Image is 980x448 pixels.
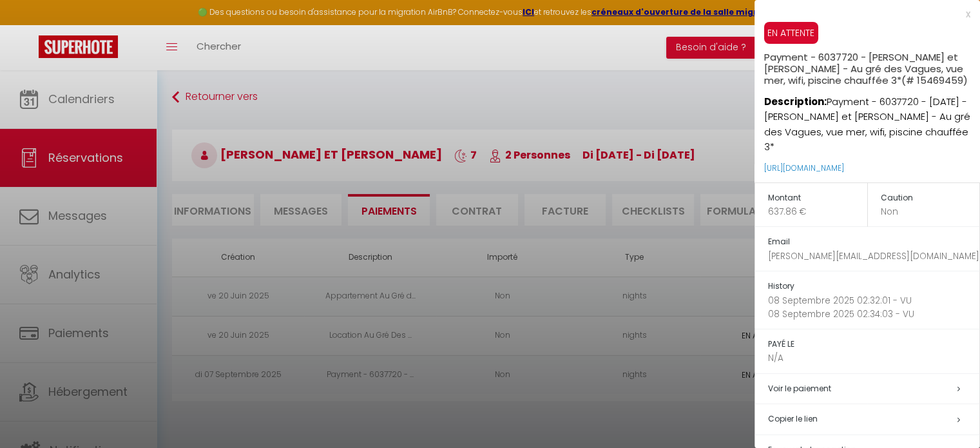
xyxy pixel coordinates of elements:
[768,191,867,206] h5: Montant
[764,44,980,86] h5: Payment - 6037720 - [PERSON_NAME] et [PERSON_NAME] - Au gré des Vagues, vue mer, wifi, piscine ch...
[764,86,980,155] p: Payment - 6037720 - [DATE] - [PERSON_NAME] et [PERSON_NAME] - Au gré des Vagues, vue mer, wifi, p...
[768,205,867,219] p: 637.86 €
[768,279,979,294] h5: History
[764,162,844,173] a: [URL][DOMAIN_NAME]
[881,205,980,219] p: Non
[768,337,979,352] h5: PAYÉ LE
[754,6,970,22] div: x
[764,22,818,44] span: EN ATTENTE
[901,73,968,87] span: (# 15469459)
[768,235,979,249] h5: Email
[768,383,831,394] a: Voir le paiement
[768,412,979,427] h5: Copier le lien
[10,5,49,44] button: Ouvrir le widget de chat LiveChat
[768,351,979,365] p: N/A
[768,307,979,321] p: 08 Septembre 2025 02:34:03 - VU
[768,294,979,307] p: 08 Septembre 2025 02:32:01 - VU
[764,95,827,108] strong: Description:
[881,191,980,206] h5: Caution
[768,249,979,263] p: [PERSON_NAME][EMAIL_ADDRESS][DOMAIN_NAME]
